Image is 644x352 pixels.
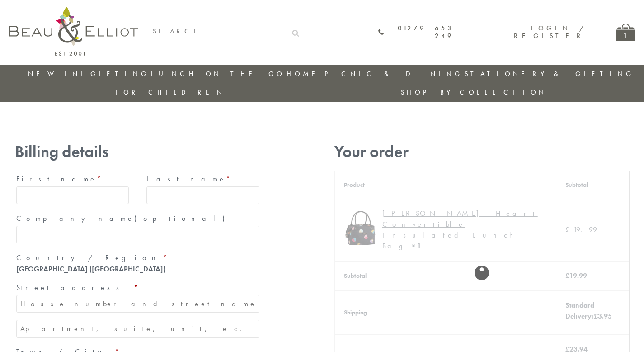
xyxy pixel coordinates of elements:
[16,211,259,226] label: Company name
[16,295,259,313] input: House number and street name
[134,214,230,223] span: (optional)
[9,7,138,56] img: logo
[465,69,634,78] a: Stationery & Gifting
[514,24,585,40] a: Login / Register
[16,251,259,265] label: Country / Region
[16,172,129,186] label: First name
[16,320,259,338] input: Apartment, suite, unit, etc. (optional)
[151,69,285,78] a: Lunch On The Go
[616,24,635,41] a: 1
[15,143,261,161] h3: Billing details
[334,143,630,161] h3: Your order
[324,69,463,78] a: Picnic & Dining
[378,24,454,40] a: 01279 653 249
[90,69,149,78] a: Gifting
[28,69,89,78] a: New in!
[115,88,225,97] a: For Children
[146,172,259,186] label: Last name
[147,22,287,41] input: SEARCH
[401,88,547,97] a: Shop by collection
[287,69,323,78] a: Home
[16,264,165,274] strong: [GEOGRAPHIC_DATA] ([GEOGRAPHIC_DATA])
[16,281,259,295] label: Street address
